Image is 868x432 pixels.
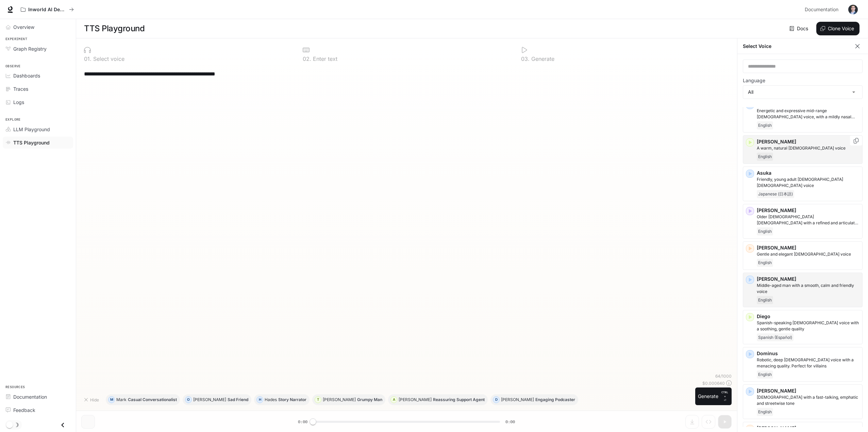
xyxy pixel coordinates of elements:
[757,190,794,198] span: Japanese (日本語)
[853,138,859,143] button: Copy Voice ID
[757,214,859,226] p: Older British male with a refined and articulate voice
[721,390,729,398] p: CTRL +
[757,320,859,332] p: Spanish-speaking male voice with a soothing, gentle quality
[3,21,73,33] a: Overview
[84,56,91,62] p: 0 1 .
[13,393,47,400] span: Documentation
[757,244,859,251] p: [PERSON_NAME]
[254,394,310,405] button: HHadesStory Narrator
[399,398,432,402] p: [PERSON_NAME]
[28,7,66,13] p: Inworld AI Demos
[13,85,28,92] span: Traces
[757,350,859,357] p: Dominus
[846,3,860,16] button: User avatar
[757,387,859,394] p: [PERSON_NAME]
[6,421,13,428] span: Dark mode toggle
[805,5,838,14] span: Documentation
[3,123,73,135] a: LLM Playground
[757,138,859,145] p: [PERSON_NAME]
[3,43,73,55] a: Graph Registry
[3,83,73,95] a: Traces
[55,418,70,432] button: Close drawer
[757,108,859,120] p: Energetic and expressive mid-range male voice, with a mildly nasal quality
[695,387,732,405] button: GenerateCTRL +⏎
[493,394,499,405] div: D
[757,259,773,267] span: English
[265,398,277,402] p: Hades
[18,3,77,16] button: All workspaces
[757,370,773,379] span: English
[848,5,858,14] img: User avatar
[743,86,862,99] div: All
[3,70,73,82] a: Dashboards
[501,398,534,402] p: [PERSON_NAME]
[3,391,73,403] a: Documentation
[757,227,773,236] span: English
[757,153,773,161] span: English
[757,176,859,189] p: Friendly, young adult Japanese female voice
[13,99,24,106] span: Logs
[490,394,578,405] button: D[PERSON_NAME]Engaging Podcaster
[357,398,382,402] p: Grumpy Man
[13,23,34,31] span: Overview
[757,394,859,407] p: Male with a fast-talking, emphatic and streetwise tone
[530,56,554,62] p: Generate
[757,251,859,257] p: Gentle and elegant female voice
[13,139,50,146] span: TTS Playground
[311,56,337,62] p: Enter text
[535,398,575,402] p: Engaging Podcaster
[193,398,226,402] p: [PERSON_NAME]
[757,207,859,214] p: [PERSON_NAME]
[721,390,729,402] p: ⏎
[108,394,115,405] div: M
[303,56,311,62] p: 0 2 .
[183,394,251,405] button: O[PERSON_NAME]Sad Friend
[757,145,859,151] p: A warm, natural female voice
[715,373,732,379] p: 64 / 1000
[816,22,859,35] button: Clone Voice
[106,394,180,405] button: MMarkCasual Conversationalist
[3,404,73,416] a: Feedback
[84,22,145,35] h1: TTS Playground
[702,380,725,386] p: $ 0.000640
[312,394,385,405] button: T[PERSON_NAME]Grumpy Man
[757,357,859,369] p: Robotic, deep male voice with a menacing quality. Perfect for villains
[13,72,40,79] span: Dashboards
[13,407,35,414] span: Feedback
[257,394,263,405] div: H
[757,313,859,320] p: Diego
[391,394,397,405] div: A
[323,398,356,402] p: [PERSON_NAME]
[81,394,103,405] button: Hide
[91,56,124,62] p: Select voice
[13,126,50,133] span: LLM Playground
[757,276,859,282] p: [PERSON_NAME]
[3,137,73,149] a: TTS Playground
[743,78,765,83] p: Language
[228,398,248,402] p: Sad Friend
[278,398,306,402] p: Story Narrator
[788,22,811,35] a: Docs
[802,3,844,16] a: Documentation
[315,394,321,405] div: T
[116,398,127,402] p: Mark
[757,296,773,304] span: English
[757,333,794,342] span: Spanish (Español)
[3,96,73,108] a: Logs
[388,394,488,405] button: A[PERSON_NAME]Reassuring Support Agent
[757,408,773,416] span: English
[433,398,485,402] p: Reassuring Support Agent
[13,45,47,52] span: Graph Registry
[757,121,773,129] span: English
[521,56,530,62] p: 0 3 .
[757,282,859,295] p: Middle-aged man with a smooth, calm and friendly voice
[757,425,859,432] p: [PERSON_NAME]
[128,398,177,402] p: Casual Conversationalist
[757,170,859,176] p: Asuka
[185,394,191,405] div: O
